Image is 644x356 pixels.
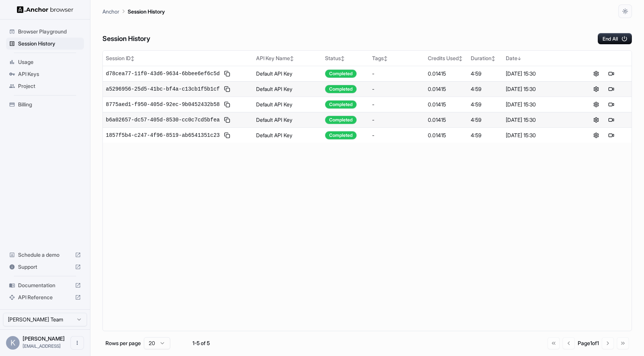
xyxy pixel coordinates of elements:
div: - [372,101,422,108]
td: Default API Key [253,112,322,127]
button: Open menu [70,336,84,350]
span: ↕ [290,56,294,61]
div: Completed [325,70,357,78]
p: Session History [128,8,165,15]
span: a5296956-25d5-41bc-bf4a-c13cb1f5b1cf [106,85,220,93]
div: 4:59 [471,132,499,139]
div: Duration [471,55,499,62]
div: 0.01415 [428,85,465,93]
div: - [372,70,422,77]
span: 8775aed1-f950-405d-92ec-9b0452432b58 [106,101,220,108]
div: [DATE] 15:30 [506,132,573,139]
div: Completed [325,131,357,139]
span: b6a02657-dc57-405d-8530-cc0c7cd5bfea [106,116,220,124]
img: Anchor Logo [17,6,73,13]
div: 0.01415 [428,132,465,139]
div: Documentation [6,279,84,291]
div: Completed [325,85,357,93]
span: ↕ [491,56,495,61]
div: - [372,132,422,139]
td: Default API Key [253,97,322,112]
p: Anchor [102,8,119,15]
div: [DATE] 15:30 [506,70,573,77]
div: 1-5 of 5 [182,339,220,347]
div: 4:59 [471,70,499,77]
div: [DATE] 15:30 [506,85,573,93]
span: API Keys [18,70,81,78]
span: ↕ [341,56,345,61]
button: End All [598,33,632,44]
span: Schedule a demo [18,251,72,259]
td: Default API Key [253,127,322,143]
nav: breadcrumb [102,7,165,15]
div: API Key Name [256,55,319,62]
td: Default API Key [253,66,322,81]
div: Completed [325,100,357,109]
span: 1857f5b4-c247-4f96-8519-ab6541351c23 [106,132,220,139]
div: [DATE] 15:30 [506,116,573,124]
div: Status [325,55,366,62]
div: 0.01415 [428,101,465,108]
span: ↕ [459,56,462,61]
span: kamiar@kvx.ai [23,343,61,349]
div: Session ID [106,55,250,62]
div: 0.01415 [428,116,465,124]
div: API Reference [6,291,84,303]
div: Browser Playground [6,26,84,38]
span: ↕ [384,56,388,61]
p: Rows per page [105,339,141,347]
span: Support [18,263,72,271]
div: Schedule a demo [6,249,84,261]
div: Credits Used [428,55,465,62]
span: Documentation [18,282,72,289]
div: K [6,336,20,350]
span: Project [18,82,81,90]
span: Browser Playground [18,28,81,35]
span: ↕ [131,56,134,61]
div: - [372,85,422,93]
span: API Reference [18,294,72,301]
div: Support [6,261,84,273]
div: [DATE] 15:30 [506,101,573,108]
h6: Session History [102,33,150,44]
div: Project [6,80,84,92]
div: Tags [372,55,422,62]
div: 0.01415 [428,70,465,77]
div: 4:59 [471,101,499,108]
div: 4:59 [471,116,499,124]
span: d78cea77-11f0-43d6-9634-6bbee6ef6c5d [106,70,220,77]
div: 4:59 [471,85,499,93]
div: Billing [6,98,84,111]
span: Usage [18,58,81,66]
div: API Keys [6,68,84,80]
span: ↓ [517,56,521,61]
div: Page 1 of 1 [578,339,599,347]
div: Date [506,55,573,62]
td: Default API Key [253,81,322,97]
div: - [372,116,422,124]
span: Session History [18,40,81,47]
div: Usage [6,56,84,68]
div: Completed [325,116,357,124]
span: Billing [18,101,81,108]
span: Kamiar Coffey [23,335,65,342]
div: Session History [6,38,84,50]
